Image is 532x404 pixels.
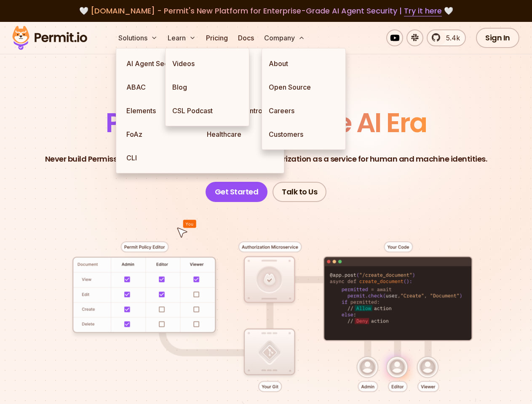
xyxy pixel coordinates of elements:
a: Healthcare [200,122,281,146]
a: CLI [120,146,200,170]
span: 5.4k [441,33,460,43]
a: CSL Podcast [166,99,249,122]
a: Try it here [404,5,442,16]
a: Customers [262,122,345,146]
a: 5.4k [427,29,466,46]
a: Docs [235,29,257,46]
a: Blog [166,75,249,99]
a: Elements [120,99,200,122]
a: AI Agent Security [120,52,200,75]
a: Get Started [206,182,268,202]
a: Pricing [203,29,231,46]
button: Company [261,29,308,46]
a: Talk to Us [273,182,326,202]
a: About [262,52,345,75]
span: [DOMAIN_NAME] - Permit's New Platform for Enterprise-Grade AI Agent Security | [91,5,442,16]
button: Solutions [115,29,161,46]
a: Careers [262,99,345,122]
a: Open Source [262,75,345,99]
a: ABAC [120,75,200,99]
img: Permit logo [8,24,91,52]
button: Learn [164,29,199,46]
span: Permissions for The AI Era [106,104,427,141]
a: Sign In [476,28,519,48]
a: Videos [166,52,249,75]
p: Never build Permissions again. Zero-latency fine-grained authorization as a service for human and... [45,153,487,165]
div: 🤍 🤍 [20,5,512,17]
a: FoAz [120,122,200,146]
